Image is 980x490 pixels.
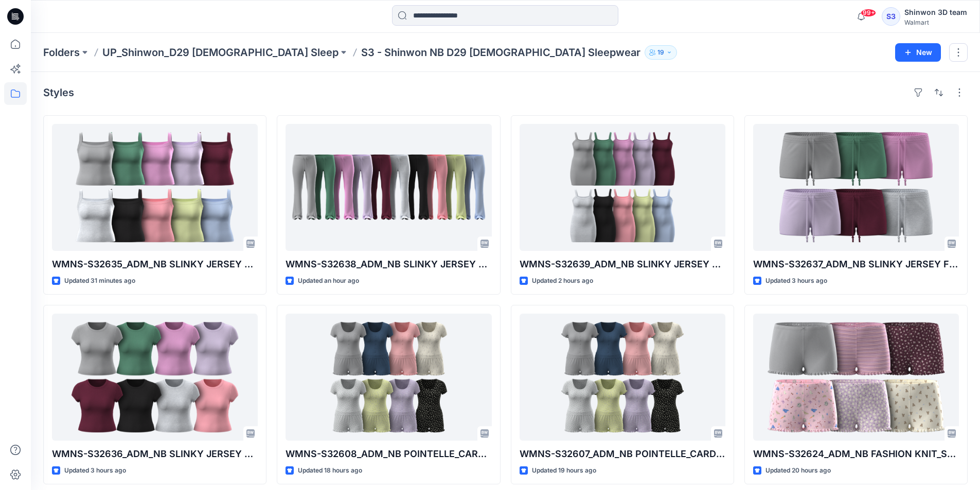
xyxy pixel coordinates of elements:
[753,257,959,271] p: WMNS-S32637_ADM_NB SLINKY JERSEY FITTED SHORT
[286,257,491,271] p: WMNS-S32638_ADM_NB SLINKY JERSEY FLARE PANT
[753,447,959,461] p: WMNS-S32624_ADM_NB FASHION KNIT_SHORT
[286,447,491,461] p: WMNS-S32608_ADM_NB POINTELLE_CARDI SHORT SET (OPT 2)
[286,314,491,441] a: WMNS-S32608_ADM_NB POINTELLE_CARDI SHORT SET (OPT 2)
[520,314,725,441] a: WMNS-S32607_ADM_NB POINTELLE_CARDI SHORT SET (OPT 1)
[753,314,959,441] a: WMNS-S32624_ADM_NB FASHION KNIT_SHORT
[52,124,258,251] a: WMNS-S32635_ADM_NB SLINKY JERSEY TANK
[520,447,725,461] p: WMNS-S32607_ADM_NB POINTELLE_CARDI SHORT SET (OPT 1)
[52,257,258,271] p: WMNS-S32635_ADM_NB SLINKY JERSEY TANK
[753,124,959,251] a: WMNS-S32637_ADM_NB SLINKY JERSEY FITTED SHORT
[895,43,941,62] button: New
[904,6,967,19] div: Shinwon 3D team
[765,276,827,286] p: Updated 3 hours ago
[532,465,596,476] p: Updated 19 hours ago
[520,257,725,271] p: WMNS-S32639_ADM_NB SLINKY JERSEY SLIP
[645,45,677,60] button: 19
[361,45,640,60] p: S3 - Shinwon NB D29 [DEMOGRAPHIC_DATA] Sleepwear
[43,86,74,99] h4: Styles
[298,465,362,476] p: Updated 18 hours ago
[102,45,338,60] a: UP_Shinwon_D29 [DEMOGRAPHIC_DATA] Sleep
[520,124,725,251] a: WMNS-S32639_ADM_NB SLINKY JERSEY SLIP
[64,276,135,286] p: Updated 31 minutes ago
[657,47,664,58] p: 19
[765,465,831,476] p: Updated 20 hours ago
[861,9,876,17] span: 99+
[882,7,900,26] div: S3
[286,124,491,251] a: WMNS-S32638_ADM_NB SLINKY JERSEY FLARE PANT
[532,276,593,286] p: Updated 2 hours ago
[298,276,359,286] p: Updated an hour ago
[52,447,258,461] p: WMNS-S32636_ADM_NB SLINKY JERSEY BABY TEE
[904,19,967,26] div: Walmart
[52,314,258,441] a: WMNS-S32636_ADM_NB SLINKY JERSEY BABY TEE
[64,465,126,476] p: Updated 3 hours ago
[43,45,80,60] a: Folders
